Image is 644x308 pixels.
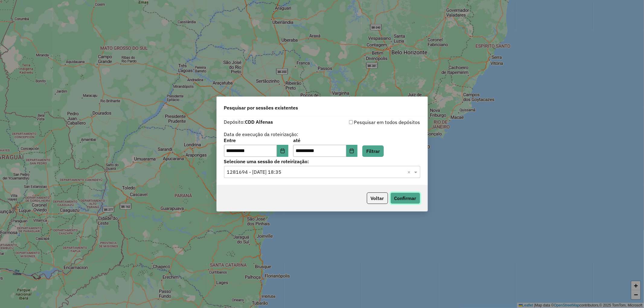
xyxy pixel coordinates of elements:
[277,145,288,157] button: Choose Date
[390,192,420,204] button: Confirmar
[245,119,273,125] strong: CDD Alfenas
[224,118,273,125] label: Depósito:
[322,119,420,126] div: Pesquisar em todos depósitos
[224,104,298,111] span: Pesquisar por sessões existentes
[346,145,358,157] button: Choose Date
[408,168,413,176] span: Clear all
[224,158,420,165] label: Selecione uma sessão de roteirização:
[293,137,357,144] label: até
[224,137,288,144] label: Entre
[362,145,384,157] button: Filtrar
[367,192,388,204] button: Voltar
[224,131,299,138] label: Data de execução da roteirização:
